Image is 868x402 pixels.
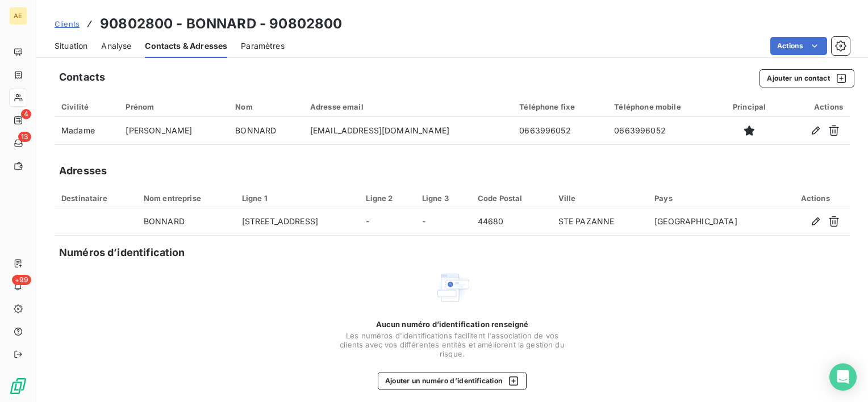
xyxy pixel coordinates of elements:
[59,163,107,179] h5: Adresses
[376,320,529,329] span: Aucun numéro d’identification renseigné
[61,194,130,203] div: Destinataire
[242,194,353,203] div: Ligne 1
[101,40,131,52] span: Analyse
[787,194,843,203] div: Actions
[119,117,228,144] td: [PERSON_NAME]
[759,69,854,87] button: Ajouter un contact
[59,69,105,85] h5: Contacts
[558,194,641,203] div: Ville
[100,14,342,34] h3: 90802800 - BONNARD - 90802800
[614,102,711,111] div: Téléphone mobile
[648,208,781,236] td: [GEOGRAPHIC_DATA]
[55,40,87,52] span: Situation
[9,7,27,25] div: AE
[126,102,222,111] div: Prénom
[519,102,600,111] div: Téléphone fixe
[552,208,648,236] td: STE PAZANNE
[471,208,552,236] td: 44680
[55,19,80,28] span: Clients
[55,117,119,144] td: Madame
[654,194,774,203] div: Pays
[59,245,185,261] h5: Numéros d’identification
[378,372,527,390] button: Ajouter un numéro d’identification
[9,377,27,395] img: Logo LeanPay
[61,102,112,111] div: Civilité
[434,270,470,306] img: Empty state
[366,194,408,203] div: Ligne 2
[339,331,566,358] span: Les numéros d'identifications facilitent l'association de vos clients avec vos différentes entité...
[235,208,360,236] td: [STREET_ADDRESS]
[478,194,545,203] div: Code Postal
[724,102,775,111] div: Principal
[303,117,512,144] td: [EMAIL_ADDRESS][DOMAIN_NAME]
[137,208,235,236] td: BONNARD
[144,194,228,203] div: Nom entreprise
[228,117,303,144] td: BONNARD
[241,40,285,52] span: Paramètres
[512,117,607,144] td: 0663996052
[21,109,31,119] span: 4
[55,18,80,30] a: Clients
[12,275,31,285] span: +99
[235,102,296,111] div: Nom
[145,40,227,52] span: Contacts & Adresses
[770,37,827,55] button: Actions
[607,117,717,144] td: 0663996052
[422,194,464,203] div: Ligne 3
[310,102,506,111] div: Adresse email
[829,363,857,391] div: Open Intercom Messenger
[18,132,31,142] span: 13
[359,208,415,236] td: -
[415,208,471,236] td: -
[788,102,843,111] div: Actions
